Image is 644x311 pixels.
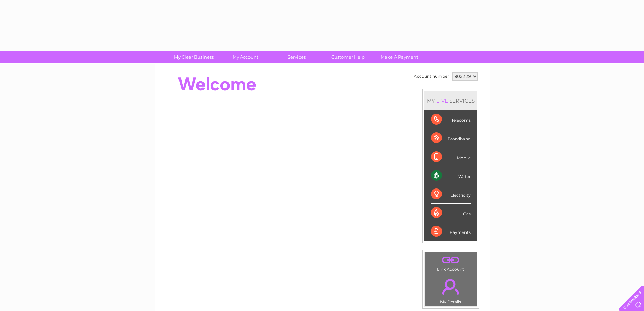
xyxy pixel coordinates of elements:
[372,51,427,63] a: Make A Payment
[320,51,376,63] a: Customer Help
[425,252,477,273] td: Link Account
[424,91,477,110] div: MY SERVICES
[427,275,475,298] a: .
[425,273,477,306] td: My Details
[431,204,471,222] div: Gas
[435,97,449,104] div: LIVE
[431,110,471,129] div: Telecoms
[431,166,471,185] div: Water
[412,71,451,82] td: Account number
[431,129,471,148] div: Broadband
[269,51,325,63] a: Services
[431,148,471,166] div: Mobile
[431,222,471,241] div: Payments
[431,185,471,204] div: Electricity
[217,51,273,63] a: My Account
[166,51,222,63] a: My Clear Business
[427,254,475,266] a: .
